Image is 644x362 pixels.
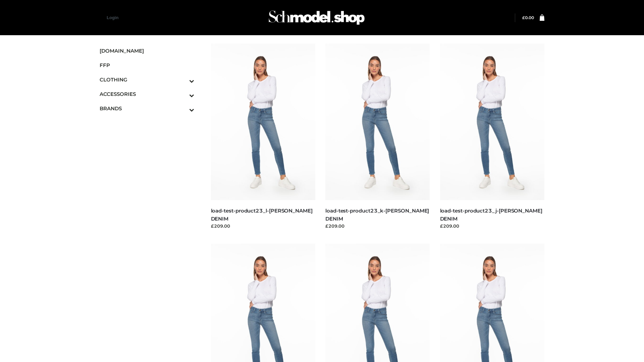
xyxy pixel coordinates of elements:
span: CLOTHING [100,76,194,83]
span: BRANDS [100,105,194,112]
span: £ [522,15,525,20]
a: Login [107,15,118,20]
span: ACCESSORIES [100,90,194,98]
span: FFP [100,61,194,69]
a: CLOTHINGToggle Submenu [100,72,194,87]
bdi: 0.00 [522,15,534,20]
img: Schmodel Admin 964 [266,4,367,31]
a: [DOMAIN_NAME] [100,44,194,58]
div: £209.00 [325,223,430,229]
a: BRANDSToggle Submenu [100,101,194,116]
a: load-test-product23_l-[PERSON_NAME] DENIM [211,207,313,222]
button: Toggle Submenu [171,72,194,87]
button: Toggle Submenu [171,101,194,116]
span: [DOMAIN_NAME] [100,47,194,55]
a: £0.00 [522,15,534,20]
a: FFP [100,58,194,72]
div: £209.00 [440,223,545,229]
a: ACCESSORIESToggle Submenu [100,87,194,101]
button: Toggle Submenu [171,87,194,101]
a: load-test-product23_k-[PERSON_NAME] DENIM [325,207,429,222]
div: £209.00 [211,223,316,229]
a: load-test-product23_j-[PERSON_NAME] DENIM [440,207,542,222]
